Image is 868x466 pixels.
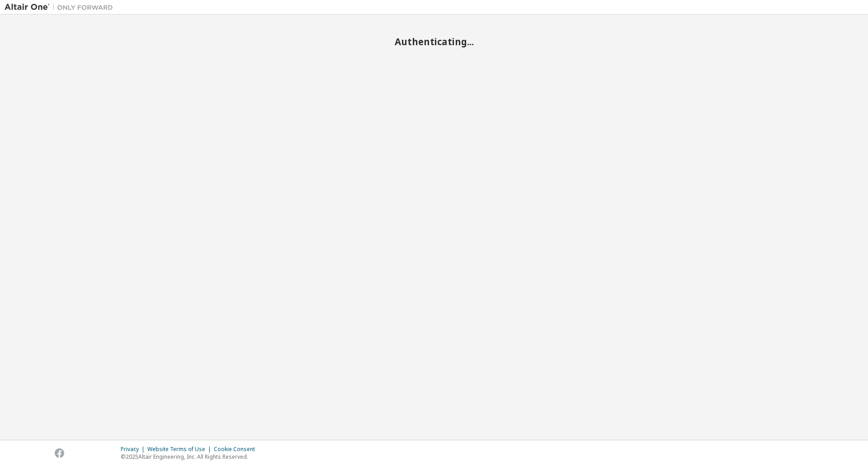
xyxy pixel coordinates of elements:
div: Privacy [121,446,147,453]
h2: Authenticating... [5,36,863,47]
img: facebook.svg [55,448,64,458]
p: © 2025 Altair Engineering, Inc. All Rights Reserved. [121,453,260,461]
img: Altair One [5,3,118,12]
div: Website Terms of Use [147,446,214,453]
div: Cookie Consent [214,446,260,453]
